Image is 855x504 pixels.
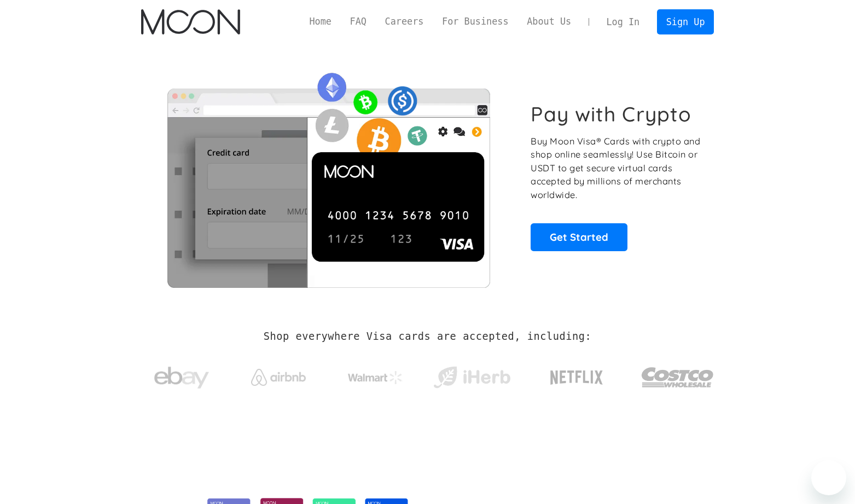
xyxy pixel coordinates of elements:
[141,65,516,287] img: Moon Cards let you spend your crypto anywhere Visa is accepted.
[531,223,627,251] a: Get Started
[657,9,714,34] a: Sign Up
[341,15,376,28] a: FAQ
[531,102,691,126] h1: Pay with Crypto
[141,9,240,34] a: home
[641,346,714,403] a: Costco
[641,357,714,398] img: Costco
[251,369,306,386] img: Airbnb
[549,364,604,391] img: Netflix
[141,9,240,34] img: Moon Logo
[528,353,626,397] a: Netflix
[431,363,513,392] img: iHerb
[141,350,223,401] a: ebay
[334,360,416,390] a: Walmart
[811,460,846,495] iframe: Button to launch messaging window
[531,135,702,202] p: Buy Moon Visa® Cards with crypto and shop online seamlessly! Use Bitcoin or USDT to get secure vi...
[431,352,513,397] a: iHerb
[433,15,517,28] a: For Business
[237,358,319,391] a: Airbnb
[154,361,209,395] img: ebay
[264,331,591,343] h2: Shop everywhere Visa cards are accepted, including:
[517,15,580,28] a: About Us
[300,15,341,28] a: Home
[597,10,649,34] a: Log In
[348,371,403,384] img: Walmart
[376,15,433,28] a: Careers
